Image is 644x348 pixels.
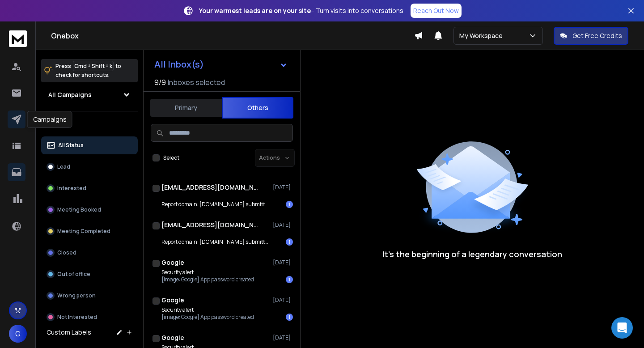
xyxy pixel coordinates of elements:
button: Meeting Booked [41,201,138,219]
h3: Filters [41,119,138,131]
h1: [EMAIL_ADDRESS][DOMAIN_NAME] [161,221,260,229]
div: 1 [286,201,293,208]
p: Security alert [161,306,254,314]
label: Select [163,154,179,161]
p: Wrong person [57,292,96,299]
p: Security alert [161,269,254,276]
p: Lead [57,163,70,170]
button: Primary [150,98,222,118]
p: Reach Out Now [413,6,459,15]
img: logo [9,30,27,47]
h1: All Inbox(s) [154,60,204,69]
button: G [9,325,27,343]
p: All Status [58,142,84,149]
p: [DATE] [273,297,293,304]
h1: All Campaigns [48,90,92,99]
h3: Inboxes selected [168,77,225,88]
p: Interested [57,185,86,192]
div: Open Intercom Messenger [611,317,633,339]
p: My Workspace [459,31,506,40]
h1: [EMAIL_ADDRESS][DOMAIN_NAME] [161,183,260,192]
div: 1 [286,314,293,321]
p: – Turn visits into conversations [199,6,403,15]
button: Closed [41,244,138,262]
p: Meeting Completed [57,228,110,235]
button: All Inbox(s) [147,55,295,73]
p: Report domain: [DOMAIN_NAME] submitter: [DOMAIN_NAME] [161,238,269,246]
p: [DATE] [273,221,293,229]
h1: Onebox [51,30,414,41]
h1: Google [161,258,184,267]
p: [DATE] [273,259,293,266]
p: It’s the beginning of a legendary conversation [382,248,562,260]
button: Not Interested [41,308,138,326]
button: Lead [41,158,138,176]
p: [DATE] [273,184,293,191]
button: Interested [41,179,138,197]
button: Others [222,97,293,119]
button: All Status [41,136,138,154]
div: 1 [286,238,293,246]
p: Get Free Credits [572,31,622,40]
strong: Your warmest leads are on your site [199,6,311,15]
button: Wrong person [41,287,138,305]
p: Out of office [57,271,90,278]
p: Report domain: [DOMAIN_NAME] submitter: [DOMAIN_NAME] [161,201,269,208]
p: Closed [57,249,76,256]
span: Cmd + Shift + k [73,61,114,71]
div: Campaigns [27,111,72,128]
p: [image: Google] App password created [161,276,254,283]
span: 9 / 9 [154,77,166,88]
div: 1 [286,276,293,283]
a: Reach Out Now [411,4,462,18]
h1: Google [161,296,184,305]
button: Out of office [41,265,138,283]
h1: Google [161,333,184,342]
button: Get Free Credits [554,27,628,45]
button: All Campaigns [41,86,138,104]
p: Meeting Booked [57,206,101,213]
h3: Custom Labels [47,328,91,337]
button: Meeting Completed [41,222,138,240]
p: [DATE] [273,334,293,341]
p: Press to check for shortcuts. [55,62,121,80]
p: [image: Google] App password created [161,314,254,321]
p: Not Interested [57,314,97,321]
